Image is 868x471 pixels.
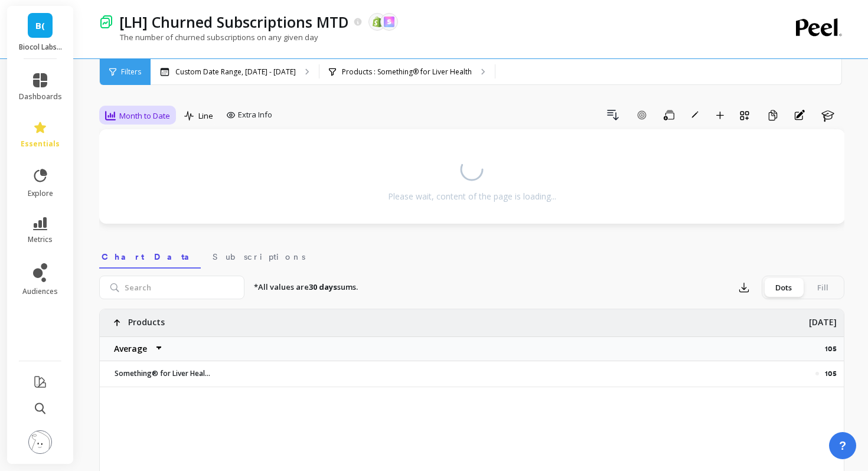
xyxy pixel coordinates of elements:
[764,278,803,297] div: Dots
[825,344,844,354] p: 105
[809,309,837,328] p: [DATE]
[839,437,846,454] span: ?
[829,432,856,459] button: ?
[372,17,383,27] img: api.shopify.svg
[102,251,198,263] span: Chart Data
[175,67,296,77] p: Custom Date Range, [DATE] - [DATE]
[803,278,842,297] div: Fill
[21,139,60,149] span: essentials
[121,67,141,77] span: Filters
[22,287,58,296] span: audiences
[213,251,305,263] span: Subscriptions
[35,19,45,32] span: B(
[254,282,358,293] p: *All values are sums.
[388,191,556,202] div: Please wait, content of the page is loading...
[19,42,62,52] p: Biocol Labs (US)
[128,309,165,328] p: Products
[19,92,62,102] span: dashboards
[342,67,472,77] p: Products : Something® for Liver Health
[825,369,837,378] p: 105
[99,15,113,29] img: header icon
[28,235,53,244] span: metrics
[119,12,349,32] p: [LH] Churned Subscriptions MTD
[119,110,170,122] span: Month to Date
[384,17,394,27] img: api.skio.svg
[99,276,244,299] input: Search
[238,109,272,121] span: Extra Info
[28,189,53,198] span: explore
[309,282,337,292] strong: 30 days
[99,241,844,269] nav: Tabs
[198,110,213,122] span: Line
[99,32,318,42] p: The number of churned subscriptions on any given day
[107,369,211,378] p: Something® for Liver Health
[28,430,52,454] img: profile picture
